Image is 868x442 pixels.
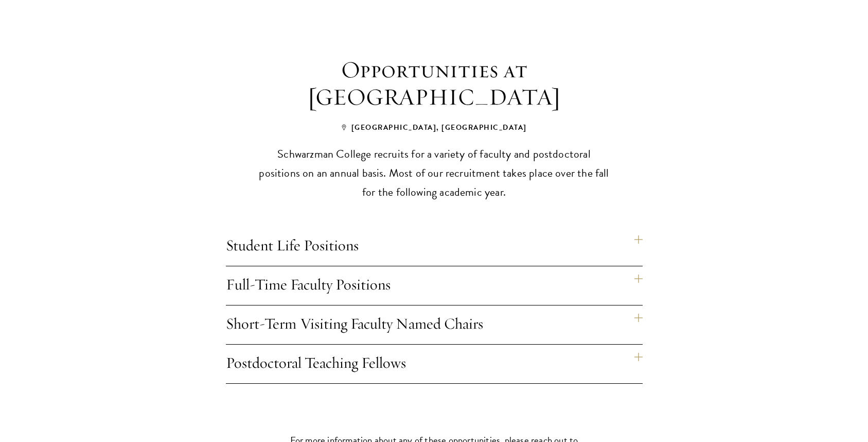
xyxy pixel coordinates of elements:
h4: Short-Term Visiting Faculty Named Chairs [226,305,643,344]
h3: Opportunities at [GEOGRAPHIC_DATA] [244,56,625,111]
p: Schwarzman College recruits for a variety of faculty and postdoctoral positions on an annual basi... [257,144,612,201]
h4: Full-Time Faculty Positions [226,266,643,305]
span: [GEOGRAPHIC_DATA], [GEOGRAPHIC_DATA] [342,122,527,133]
h4: Postdoctoral Teaching Fellows [226,345,643,383]
h4: Student Life Positions [226,227,643,266]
